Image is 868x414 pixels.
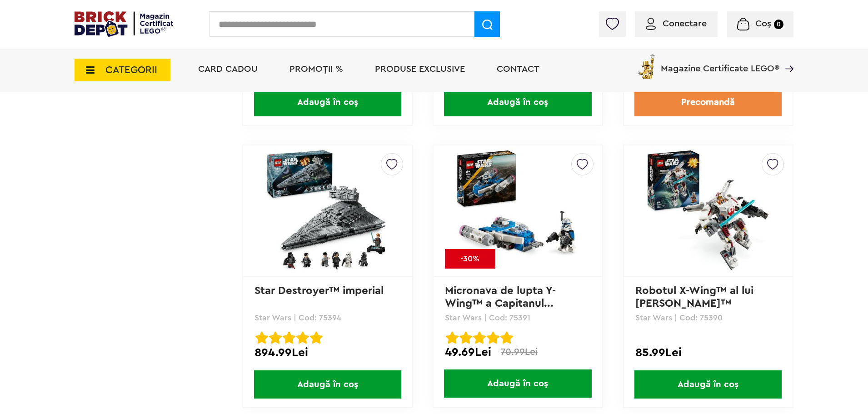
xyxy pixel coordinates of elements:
[635,285,757,309] a: Robotul X-Wing™ al lui [PERSON_NAME]™
[105,65,157,75] span: CATEGORII
[635,347,781,359] div: 85.99Lei
[634,88,782,116] a: Precomandă
[254,314,400,322] p: Star Wars | Cod: 75394
[254,370,401,399] span: Adaugă în coș
[255,331,268,344] img: Evaluare cu stele
[269,331,282,344] img: Evaluare cu stele
[663,19,707,28] span: Conectare
[445,314,591,322] p: Star Wars | Cod: 75391
[779,52,793,61] a: Magazine Certificate LEGO®
[254,347,400,359] div: 894.99Lei
[444,369,591,398] span: Adaugă în coș
[289,65,343,74] a: PROMOȚII %
[646,19,707,28] a: Conectare
[283,331,295,344] img: Evaluare cu stele
[375,65,465,74] a: Produse exclusive
[243,88,412,116] a: Adaugă în coș
[445,285,556,309] a: Micronava de lupta Y-Wing™ a Capitanul...
[243,370,412,399] a: Adaugă în coș
[446,331,459,344] img: Evaluare cu stele
[454,147,581,274] img: Micronava de lupta Y-Wing™ a Capitanului Rex
[635,314,781,322] p: Star Wars | Cod: 75390
[254,88,401,116] span: Adaugă în coș
[459,331,472,344] img: Evaluare cu stele
[473,331,486,344] img: Evaluare cu stele
[661,52,779,73] span: Magazine Certificate LEGO®
[497,65,539,74] a: Contact
[444,88,591,116] span: Adaugă în coș
[501,347,538,357] span: 70.99Lei
[644,147,772,274] img: Robotul X-Wing™ al lui Luke Skywalker™
[487,331,499,344] img: Evaluare cu stele
[434,369,602,398] a: Adaugă în coș
[254,285,384,296] a: Star Destroyer™ imperial
[264,147,391,274] img: Star Destroyer™ imperial
[198,65,258,74] a: Card Cadou
[624,370,793,399] a: Adaugă în coș
[296,331,309,344] img: Evaluare cu stele
[310,331,323,344] img: Evaluare cu stele
[500,331,513,344] img: Evaluare cu stele
[634,370,782,399] span: Adaugă în coș
[445,249,495,269] div: -30%
[774,20,783,29] small: 0
[755,19,771,28] span: Coș
[445,347,491,358] span: 49.69Lei
[434,88,602,116] a: Adaugă în coș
